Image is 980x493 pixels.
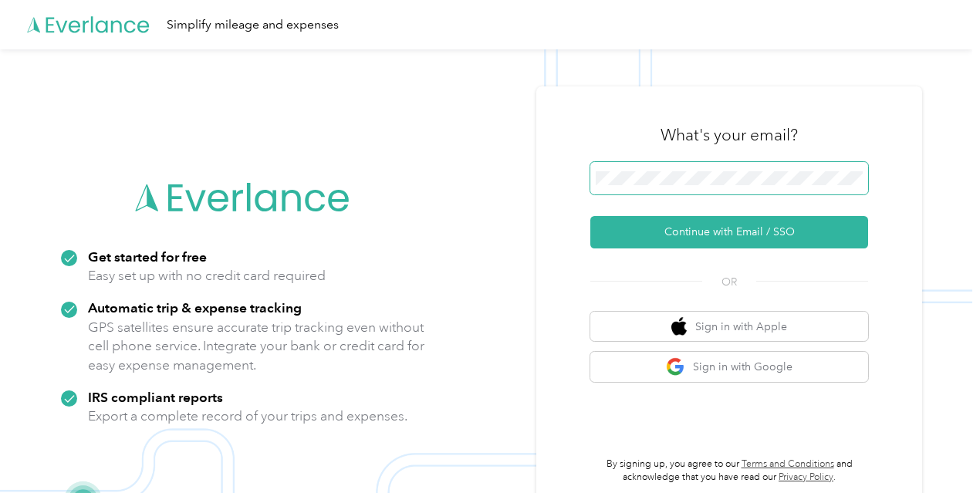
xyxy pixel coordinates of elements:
[590,352,868,382] button: google logoSign in with Google
[779,471,833,483] a: Privacy Policy
[88,266,326,285] p: Easy set up with no credit card required
[88,389,223,405] strong: IRS compliant reports
[167,15,339,35] div: Simplify mileage and expenses
[88,248,207,265] strong: Get started for free
[590,312,868,342] button: apple logoSign in with Apple
[88,318,425,375] p: GPS satellites ensure accurate trip tracking even without cell phone service. Integrate your bank...
[702,274,756,290] span: OR
[590,458,868,485] p: By signing up, you agree to our and acknowledge that you have read our .
[742,458,834,470] a: Terms and Conditions
[661,124,798,146] h3: What's your email?
[88,299,302,316] strong: Automatic trip & expense tracking
[88,407,407,426] p: Export a complete record of your trips and expenses.
[671,317,687,336] img: apple logo
[666,357,685,377] img: google logo
[590,216,868,248] button: Continue with Email / SSO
